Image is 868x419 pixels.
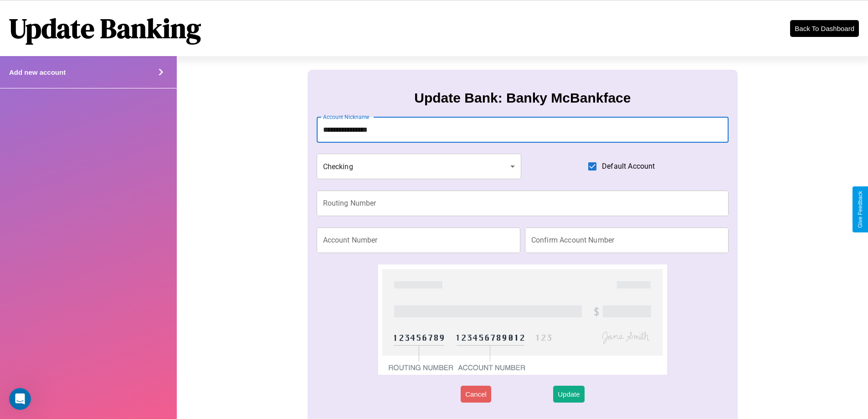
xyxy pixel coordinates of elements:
img: check [378,264,667,375]
h1: Update Banking [9,10,201,47]
iframe: Intercom live chat [9,388,31,410]
h4: Add new account [9,68,66,76]
div: Checking [317,154,522,179]
button: Cancel [461,386,491,403]
h3: Update Bank: Banky McBankface [414,90,631,106]
label: Account Nickname [323,113,370,121]
button: Update [553,386,584,403]
span: Default Account [602,161,655,172]
div: Give Feedback [857,191,863,228]
button: Back To Dashboard [790,20,859,37]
